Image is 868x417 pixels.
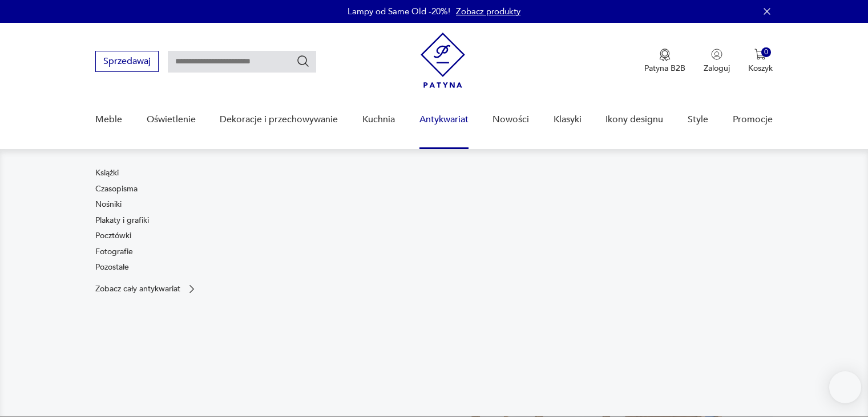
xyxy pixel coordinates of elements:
a: Promocje [733,98,773,142]
a: Style [688,98,708,142]
a: Pozostałe [95,262,129,273]
a: Nośniki [95,199,122,210]
a: Zobacz produkty [456,6,520,17]
img: Ikona medalu [659,49,671,61]
a: Plakaty i grafiki [95,215,149,226]
a: Ikony designu [605,98,663,142]
a: Antykwariat [419,98,469,142]
a: Oświetlenie [147,98,196,142]
a: Ikona medaluPatyna B2B [644,49,685,74]
button: Szukaj [296,54,310,68]
a: Dekoracje i przechowywanie [220,98,338,142]
img: Ikona koszyka [754,49,766,60]
p: Koszyk [748,63,773,74]
a: Kuchnia [362,98,395,142]
a: Zobacz cały antykwariat [95,283,197,295]
img: Ikonka użytkownika [711,49,722,60]
button: Patyna B2B [644,49,685,74]
p: Zaloguj [704,63,730,74]
p: Lampy od Same Old -20%! [348,6,450,17]
button: 0Koszyk [748,49,773,74]
a: Klasyki [554,98,582,142]
iframe: Smartsupp widget button [829,371,861,403]
p: Zobacz cały antykwariat [95,285,180,292]
a: Sprzedawaj [95,58,159,66]
a: Pocztówki [95,230,131,242]
p: Patyna B2B [644,63,685,74]
button: Zaloguj [704,49,730,74]
a: Fotografie [95,246,133,258]
img: Patyna - sklep z meblami i dekoracjami vintage [421,33,465,88]
div: 0 [761,47,771,57]
a: Nowości [492,98,529,142]
img: c8a9187830f37f141118a59c8d49ce82.jpg [440,167,773,380]
a: Książki [95,167,119,179]
a: Meble [95,98,122,142]
button: Sprzedawaj [95,51,159,72]
a: Czasopisma [95,183,138,195]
